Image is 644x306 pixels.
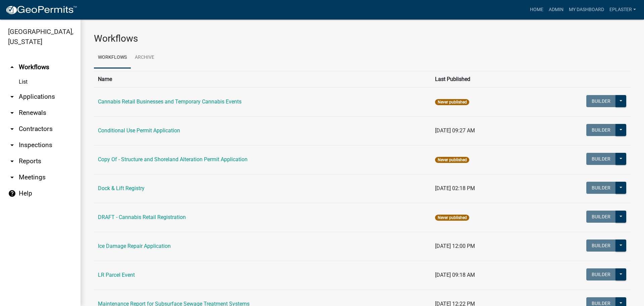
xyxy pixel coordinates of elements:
i: arrow_drop_up [8,63,16,71]
span: Never published [435,215,469,221]
i: arrow_drop_down [8,157,16,165]
span: [DATE] 02:18 PM [435,185,475,191]
th: Last Published [431,71,530,87]
a: My Dashboard [566,3,607,16]
i: arrow_drop_down [8,125,16,133]
span: Never published [435,157,469,163]
i: arrow_drop_down [8,173,16,181]
i: arrow_drop_down [8,109,16,117]
button: Builder [586,153,616,165]
a: Copy Of - Structure and Shoreland Alteration Permit Application [98,156,248,163]
i: arrow_drop_down [8,93,16,101]
a: Home [527,3,546,16]
button: Builder [586,95,616,107]
a: Ice Damage Repair Application [98,243,171,249]
a: Conditional Use Permit Application [98,127,180,134]
i: arrow_drop_down [8,141,16,149]
span: [DATE] 09:18 AM [435,272,475,278]
a: LR Parcel Event [98,272,135,278]
h3: Workflows [94,33,631,44]
a: Admin [546,3,566,16]
button: Builder [586,182,616,194]
span: [DATE] 09:27 AM [435,127,475,134]
a: Dock & Lift Registry [98,185,145,191]
button: Builder [586,268,616,280]
button: Builder [586,124,616,136]
th: Name [94,71,431,87]
a: Archive [131,47,158,69]
a: Workflows [94,47,131,69]
a: eplaster [607,3,639,16]
span: [DATE] 12:00 PM [435,243,475,249]
a: Cannabis Retail Businesses and Temporary Cannabis Events [98,98,241,105]
i: help [8,189,16,198]
span: Never published [435,99,469,105]
button: Builder [586,239,616,252]
button: Builder [586,211,616,223]
a: DRAFT - Cannabis Retail Registration [98,214,186,220]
